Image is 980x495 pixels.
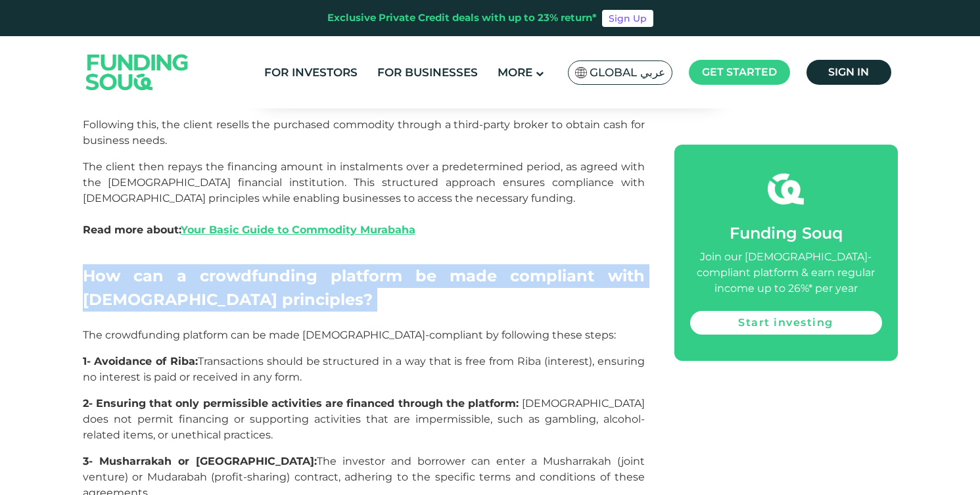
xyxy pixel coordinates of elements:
[83,455,317,467] strong: 3- Musharrakah or [GEOGRAPHIC_DATA]:
[181,224,415,236] a: Your Basic Guide to Commodity Murabaha
[602,10,653,27] a: Sign Up
[83,397,645,441] span: [DEMOGRAPHIC_DATA] does not permit financing or supporting activities that are impermissible, suc...
[73,39,202,105] img: Logo
[806,60,891,85] a: Sign in
[261,62,361,83] a: For Investors
[83,160,645,236] span: The client then repays the financing amount in instalments over a predetermined period, as agreed...
[83,397,519,410] strong: 2- Ensuring that only permissible activities are financed through the platform:
[498,66,532,79] span: More
[83,118,645,147] span: Following this, the client resells the purchased commodity through a third-party broker to obtain...
[327,11,597,26] div: Exclusive Private Credit deals with up to 23% return*
[590,65,665,80] span: Global عربي
[83,266,645,309] span: How can a crowdfunding platform be made compliant with [DEMOGRAPHIC_DATA] principles?
[768,171,804,207] img: fsicon
[690,311,882,335] a: Start investing
[575,67,587,78] img: SA Flag
[83,355,645,383] span: Transactions should be structured in a way that is free from Riba (interest), ensuring no interes...
[702,66,777,78] span: Get started
[730,224,843,243] span: Funding Souq
[828,66,869,78] span: Sign in
[374,62,481,83] a: For Businesses
[83,329,616,341] span: The crowdfunding platform can be made [DEMOGRAPHIC_DATA]-compliant by following these steps:
[83,224,415,236] strong: Read more about:
[83,355,198,367] strong: 1- Avoidance of Riba:
[690,249,882,296] div: Join our [DEMOGRAPHIC_DATA]-compliant platform & earn regular income up to 26%* per year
